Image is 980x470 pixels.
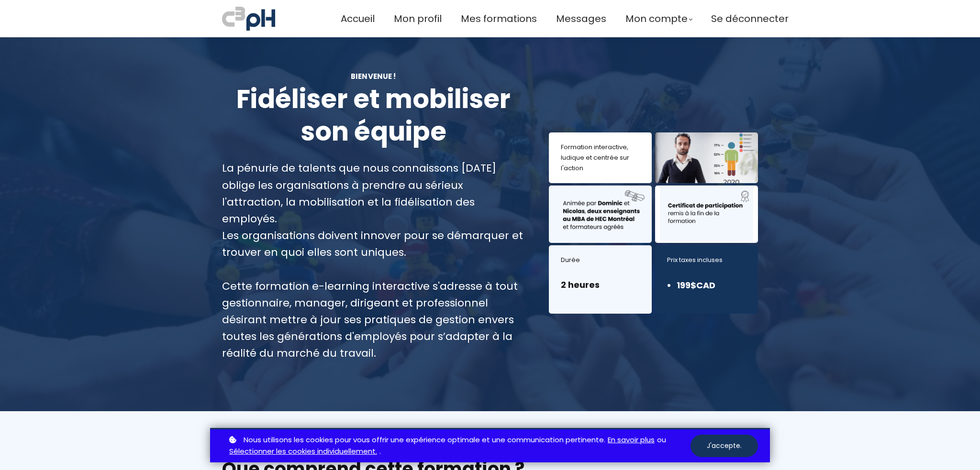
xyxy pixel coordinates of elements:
span: Nous utilisons les cookies pour vous offrir une expérience optimale et une communication pertinente. [244,434,605,446]
div: Formation interactive, ludique et centrée sur l'action [561,142,640,174]
div: Prix taxes incluses [667,255,746,265]
li: 199$CAD [677,279,715,292]
a: En savoir plus [608,434,655,446]
p: ou . [227,434,690,458]
img: a70bc7685e0efc0bd0b04b3506828469.jpeg [222,5,275,33]
div: Durée [561,255,640,265]
a: Mon profil [394,11,442,27]
a: Se déconnecter [711,11,789,27]
div: La pénurie de talents que nous connaissons [DATE] oblige les organisations à prendre au sérieux l... [222,160,525,277]
button: J'accepte. [690,435,758,457]
a: Accueil [341,11,375,27]
a: Sélectionner les cookies individuellement. [229,446,377,458]
div: Cette formation e-learning interactive s'adresse à tout gestionnaire, manager, dirigeant et profe... [222,278,525,362]
span: Mon compte [625,11,688,27]
h3: 2 heures [561,279,640,291]
a: Mes formations [461,11,537,27]
div: BiENVENUE ! [222,71,525,82]
a: Messages [556,11,606,27]
h1: Fidéliser et mobiliser son équipe [222,83,525,148]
